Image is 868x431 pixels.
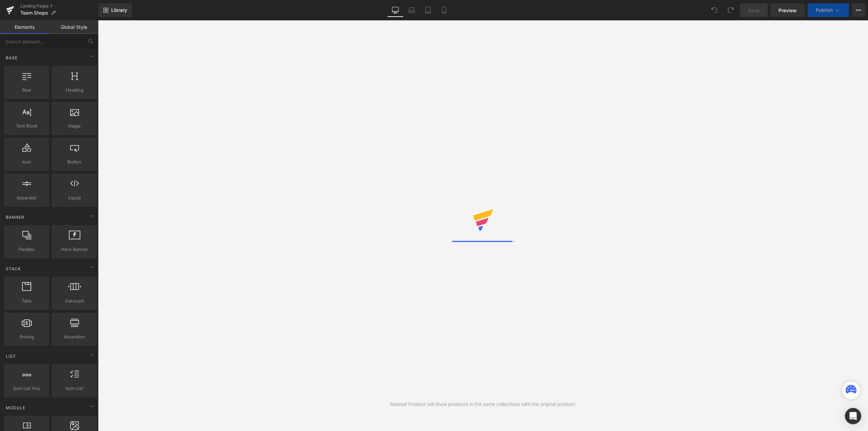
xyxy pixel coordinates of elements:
[845,408,861,424] div: Open Intercom Messenger
[5,353,17,359] span: List
[111,7,127,13] span: Library
[436,3,452,17] a: Mobile
[54,158,95,165] span: Button
[748,7,759,14] span: Save
[390,400,576,408] div: Related Product will show products in the same collections with the original product.
[6,333,47,340] span: Pricing
[5,266,22,272] span: Stack
[6,86,47,94] span: Row
[6,385,47,392] span: Icon List Hoz
[54,194,95,201] span: Liquid
[6,297,47,305] span: Tabs
[403,3,420,17] a: Laptop
[816,7,833,13] span: Publish
[770,3,805,17] a: Preview
[98,3,132,17] a: New Library
[6,122,47,130] span: Text Block
[6,194,47,201] span: Separator
[54,333,95,340] span: Accordion
[6,246,47,253] span: Parallax
[6,158,47,165] span: Icon
[20,10,48,16] span: Team Shops
[778,7,797,14] span: Preview
[54,246,95,253] span: Hero Banner
[708,3,721,17] button: Undo
[5,214,25,220] span: Banner
[852,3,865,17] button: More
[54,86,95,94] span: Heading
[808,3,849,17] button: Publish
[20,3,98,9] a: Landing Pages
[54,385,95,392] span: Icon List
[54,297,95,305] span: Carousel
[724,3,737,17] button: Redo
[387,3,403,17] a: Desktop
[5,405,26,411] span: Module
[49,20,98,34] a: Global Style
[54,122,95,130] span: Image
[5,55,18,61] span: Base
[420,3,436,17] a: Tablet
